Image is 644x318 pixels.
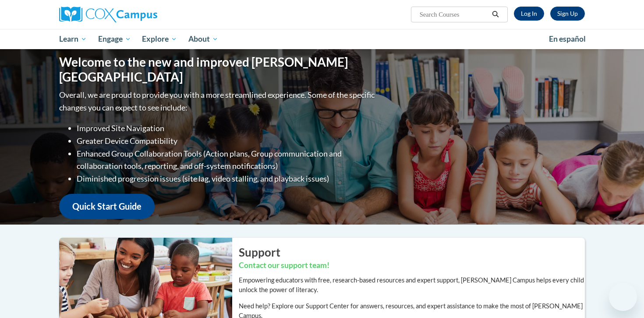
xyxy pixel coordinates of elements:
a: Engage [92,29,137,49]
a: About [183,29,224,49]
input: Search Courses [419,9,489,20]
div: Main menu [46,29,598,49]
a: Register [550,7,585,21]
span: About [188,34,218,44]
a: Log In [514,7,544,21]
h2: Support [239,244,585,260]
span: Engage [98,34,131,44]
span: Learn [59,34,87,44]
li: Enhanced Group Collaboration Tools (Action plans, Group communication and collaboration tools, re... [77,147,377,173]
a: Learn [53,29,92,49]
a: Cox Campus [59,7,226,22]
a: En español [543,30,591,48]
iframe: Button to launch messaging window [609,283,637,311]
p: Empowering educators with free, research-based resources and expert support, [PERSON_NAME] Campus... [239,275,585,295]
a: Explore [136,29,183,49]
li: Greater Device Compatibility [77,135,377,147]
button: Search [489,9,502,20]
span: Explore [142,34,177,44]
p: Overall, we are proud to provide you with a more streamlined experience. Some of the specific cha... [59,89,377,114]
h1: Welcome to the new and improved [PERSON_NAME][GEOGRAPHIC_DATA] [59,55,377,84]
li: Improved Site Navigation [77,122,377,135]
li: Diminished progression issues (site lag, video stalling, and playback issues) [77,172,377,185]
span: En español [549,34,586,43]
img: Cox Campus [59,7,157,22]
h3: Contact our support team! [239,260,585,271]
a: Quick Start Guide [59,194,155,219]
